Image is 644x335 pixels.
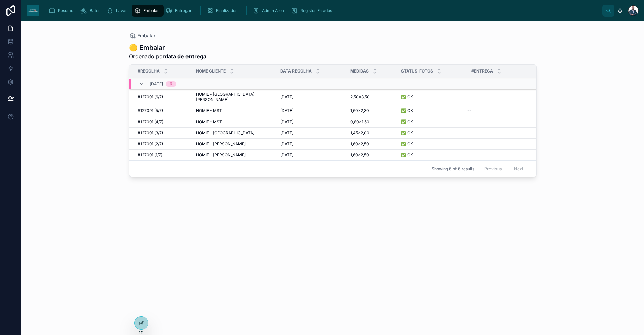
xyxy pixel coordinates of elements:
[467,130,533,136] a: --
[280,141,293,147] span: [DATE]
[289,5,337,17] a: Registos Errados
[196,141,272,147] a: HOMIE - [PERSON_NAME]
[350,152,393,158] a: 1,60×2,50
[138,152,188,158] a: #127091 (1/7)
[90,8,100,13] span: Bater
[280,152,293,158] span: [DATE]
[350,108,369,113] span: 1,60×2,30
[350,94,370,100] span: 2,50×3,50
[164,5,196,17] a: Entregar
[129,32,155,39] a: Embalar
[196,108,222,113] span: HOMIE - MST
[129,43,206,52] h1: 🟡 Embalar
[401,141,413,147] span: ✅ OK
[350,130,369,136] span: 1,45×2,00
[196,119,272,125] a: HOMIE - MST
[350,94,393,100] a: 2,50×3,50
[262,8,284,13] span: Admin Area
[350,141,393,147] a: 1,60×2,50
[143,8,159,13] span: Embalar
[196,92,272,102] a: HOMIE - [GEOGRAPHIC_DATA][PERSON_NAME]
[150,81,163,87] span: [DATE]
[58,8,73,13] span: Resumo
[467,130,471,136] span: --
[216,8,237,13] span: Finalizados
[165,53,206,60] strong: data de entrega
[196,152,272,158] a: HOMIE - [PERSON_NAME]
[467,141,471,147] span: --
[350,130,393,136] a: 1,45×2,00
[129,52,206,60] span: Ordenado por
[350,108,393,113] a: 1,60×2,30
[27,5,39,16] img: App logo
[280,130,342,136] a: [DATE]
[78,5,105,17] a: Bater
[280,94,342,100] a: [DATE]
[175,8,192,13] span: Entregar
[280,130,293,136] span: [DATE]
[471,68,493,74] span: #Entrega
[280,119,293,125] span: [DATE]
[116,8,127,13] span: Lavar
[138,152,162,158] span: #127091 (1/7)
[47,5,78,17] a: Resumo
[350,119,369,125] span: 0,80×1,50
[251,5,289,17] a: Admin Area
[138,108,163,113] span: #127091 (5/7)
[105,5,132,17] a: Lavar
[196,68,226,74] span: Nome Cliente
[467,108,471,113] span: --
[280,141,342,147] a: [DATE]
[280,108,293,113] span: [DATE]
[350,152,369,158] span: 1,60×2,50
[350,119,393,125] a: 0,80×1,50
[137,32,155,39] span: Embalar
[401,108,463,113] a: ✅ OK
[138,94,188,100] a: #127091 (6/7)
[196,141,246,147] span: HOMIE - [PERSON_NAME]
[401,68,433,74] span: Status_Fotos
[138,130,188,136] a: #127091 (3/7)
[138,119,188,125] a: #127091 (4/7)
[467,94,533,100] a: --
[44,3,602,18] div: scrollable content
[196,130,272,136] a: HOMIE - [GEOGRAPHIC_DATA]
[300,8,332,13] span: Registos Errados
[401,130,413,136] span: ✅ OK
[432,166,474,172] span: Showing 6 of 6 results
[467,141,533,147] a: --
[401,94,463,100] a: ✅ OK
[138,130,163,136] span: #127091 (3/7)
[138,108,188,113] a: #127091 (5/7)
[401,152,413,158] span: ✅ OK
[280,108,342,113] a: [DATE]
[401,141,463,147] a: ✅ OK
[280,94,293,100] span: [DATE]
[138,141,188,147] a: #127091 (2/7)
[467,108,533,113] a: --
[467,94,471,100] span: --
[401,108,413,113] span: ✅ OK
[401,130,463,136] a: ✅ OK
[205,5,242,17] a: Finalizados
[132,5,164,17] a: Embalar
[467,152,471,158] span: --
[170,81,172,87] div: 6
[350,141,369,147] span: 1,60×2,50
[401,119,413,125] span: ✅ OK
[138,141,163,147] span: #127091 (2/7)
[401,152,463,158] a: ✅ OK
[196,108,272,113] a: HOMIE - MST
[138,94,163,100] span: #127091 (6/7)
[138,119,163,125] span: #127091 (4/7)
[467,119,471,125] span: --
[401,94,413,100] span: ✅ OK
[280,119,342,125] a: [DATE]
[196,152,246,158] span: HOMIE - [PERSON_NAME]
[280,68,312,74] span: Data Recolha
[401,119,463,125] a: ✅ OK
[196,130,254,136] span: HOMIE - [GEOGRAPHIC_DATA]
[138,68,160,74] span: #Recolha
[467,152,533,158] a: --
